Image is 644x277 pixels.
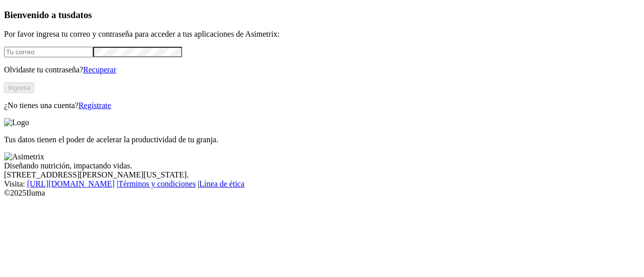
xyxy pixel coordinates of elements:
[4,30,640,39] p: Por favor ingresa tu correo y contraseña para acceder a tus aplicaciones de Asimetrix:
[4,118,29,127] img: Logo
[4,101,640,110] p: ¿No tienes una cuenta?
[4,170,640,179] div: [STREET_ADDRESS][PERSON_NAME][US_STATE].
[78,101,111,110] a: Regístrate
[4,161,640,170] div: Diseñando nutrición, impactando vidas.
[4,189,640,198] div: © 2025 Iluma
[4,82,34,93] button: Ingresa
[199,179,245,188] a: Línea de ética
[4,65,640,74] p: Olvidaste tu contraseña?
[27,179,115,188] a: [URL][DOMAIN_NAME]
[83,65,116,74] a: Recuperar
[4,47,93,57] input: Tu correo
[4,179,640,189] div: Visita : | |
[118,179,196,188] a: Términos y condiciones
[4,10,640,21] h3: Bienvenido a tus
[4,135,640,144] p: Tus datos tienen el poder de acelerar la productividad de tu granja.
[4,152,44,161] img: Asimetrix
[70,10,92,20] span: datos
